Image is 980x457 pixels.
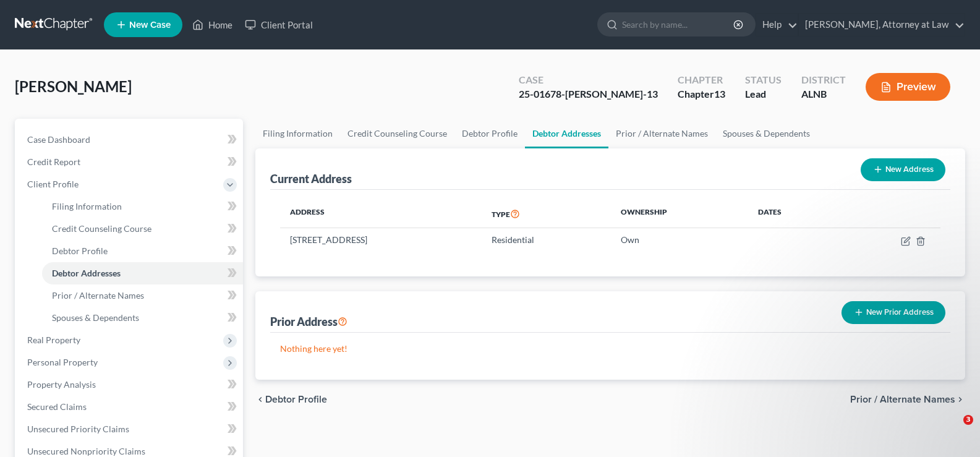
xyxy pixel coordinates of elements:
span: Debtor Profile [52,246,108,256]
div: Chapter [678,87,725,101]
a: Property Analysis [17,374,243,396]
a: Debtor Addresses [525,119,608,148]
button: Preview [866,73,950,101]
span: Secured Claims [27,401,87,412]
th: Address [280,200,482,228]
a: Debtor Profile [454,119,525,148]
a: Spouses & Dependents [715,119,817,148]
th: Ownership [611,200,748,228]
span: Unsecured Priority Claims [27,424,129,434]
td: Own [611,228,748,252]
a: Case Dashboard [17,129,243,151]
div: Current Address [270,171,352,186]
span: Unsecured Nonpriority Claims [27,446,145,456]
span: Property Analysis [27,379,96,390]
a: Prior / Alternate Names [608,119,715,148]
a: Debtor Addresses [42,262,243,284]
span: New Case [129,20,171,30]
iframe: Intercom live chat [938,415,968,445]
a: Home [186,14,239,36]
span: Debtor Profile [265,395,327,404]
a: Credit Counseling Course [340,119,454,148]
span: 3 [963,415,973,425]
a: Help [756,14,798,36]
a: Spouses & Dependents [42,307,243,329]
span: Prior / Alternate Names [52,290,144,301]
i: chevron_left [255,395,265,404]
button: New Address [861,158,945,181]
a: Unsecured Priority Claims [17,418,243,440]
div: Case [519,73,658,87]
p: Nothing here yet! [280,343,940,355]
td: Residential [482,228,611,252]
span: Filing Information [52,201,122,211]
a: Prior / Alternate Names [42,284,243,307]
button: New Prior Address [842,301,945,324]
button: chevron_left Debtor Profile [255,395,327,404]
a: Debtor Profile [42,240,243,262]
div: Status [745,73,782,87]
span: Credit Counseling Course [52,223,151,234]
span: [PERSON_NAME] [15,77,132,95]
th: Type [482,200,611,228]
a: Filing Information [255,119,340,148]
div: District [801,73,846,87]
div: Lead [745,87,782,101]
div: ALNB [801,87,846,101]
span: Credit Report [27,156,80,167]
a: Client Portal [239,14,319,36]
span: Case Dashboard [27,134,90,145]
span: Personal Property [27,357,98,367]
div: Chapter [678,73,725,87]
td: [STREET_ADDRESS] [280,228,482,252]
a: Credit Report [17,151,243,173]
span: Client Profile [27,179,79,189]
div: 25-01678-[PERSON_NAME]-13 [519,87,658,101]
a: Secured Claims [17,396,243,418]
span: Real Property [27,335,80,345]
a: Filing Information [42,195,243,218]
span: Spouses & Dependents [52,312,139,323]
span: Debtor Addresses [52,268,121,278]
a: [PERSON_NAME], Attorney at Law [799,14,965,36]
input: Search by name... [622,13,735,36]
a: Credit Counseling Course [42,218,243,240]
div: Prior Address [270,314,347,329]
span: 13 [714,88,725,100]
th: Dates [748,200,838,228]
